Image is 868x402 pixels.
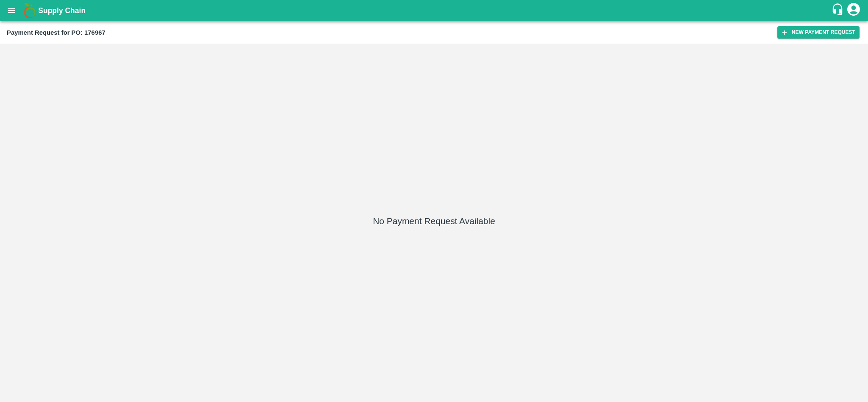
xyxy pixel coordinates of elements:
b: Supply Chain [38,6,86,15]
img: logo [21,2,38,19]
button: New Payment Request [777,26,860,39]
div: customer-support [831,3,846,18]
div: account of current user [846,2,861,19]
button: open drawer [2,1,21,20]
b: Payment Request for PO: 176967 [7,29,105,36]
h5: No Payment Request Available [373,215,495,227]
a: Supply Chain [38,5,831,17]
